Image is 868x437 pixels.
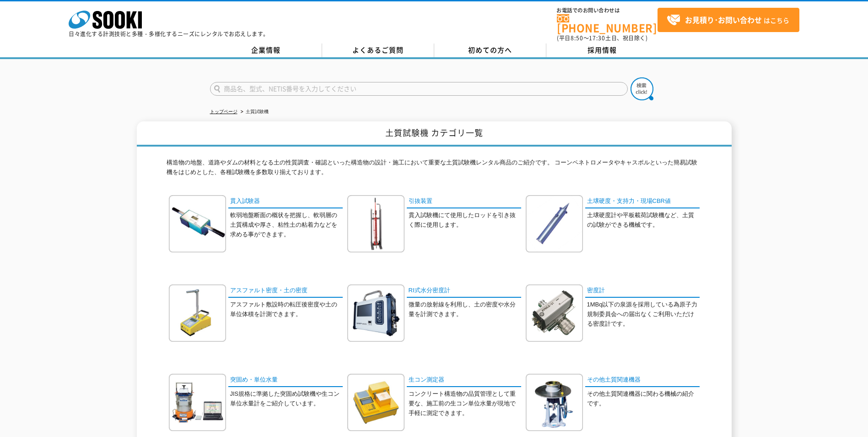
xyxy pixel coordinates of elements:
img: RI式水分密度計 [347,284,404,342]
li: 土質試験機 [239,107,269,117]
span: 17:30 [589,34,605,42]
img: アスファルト密度・土の密度 [169,284,226,342]
a: RI式水分密度計 [407,284,521,298]
img: 貫入試験器 [169,195,226,252]
a: 密度計 [585,284,700,298]
a: 生コン測定器 [407,374,521,387]
a: 引抜装置 [407,195,521,208]
p: 1MBq以下の泉源を採用している為原子力規制委員会への届出なくご利用いただける密度計です。 [587,300,700,328]
p: 微量の放射線を利用し、土の密度や水分量を計測できます。 [409,300,521,319]
strong: お見積り･お問い合わせ [685,14,762,25]
a: その他土質関連機器 [585,374,700,387]
img: 密度計 [526,284,583,342]
h1: 土質試験機 カテゴリ一覧 [137,121,732,147]
a: [PHONE_NUMBER] [557,14,658,33]
a: 土壌硬度・支持力・現場CBR値 [585,195,700,208]
span: 8:50 [571,34,583,42]
span: はこちら [667,13,789,27]
p: アスファルト敷設時の転圧後密度や土の単位体積を計測できます。 [230,300,343,319]
img: 突固め・単位水量 [169,374,226,431]
a: 突固め・単位水量 [228,374,343,387]
img: btn_search.png [631,77,653,100]
input: 商品名、型式、NETIS番号を入力してください [210,82,628,96]
a: お見積り･お問い合わせはこちら [658,8,799,32]
img: 土壌硬度・支持力・現場CBR値 [526,195,583,252]
a: アスファルト密度・土の密度 [228,284,343,298]
span: お電話でのお問い合わせは [557,8,658,13]
p: 土壌硬度計や平板載荷試験機など、土質の試験ができる機械です。 [587,211,700,230]
a: 採用情報 [546,44,658,57]
p: JIS規格に準拠した突固め試験機や生コン単位水量計をご紹介しています。 [230,389,343,409]
a: 貫入試験器 [228,195,343,208]
img: 引抜装置 [347,195,404,252]
p: 貫入試験機にて使用したロッドを引き抜く際に使用します。 [409,211,521,230]
img: 生コン測定器 [347,374,404,431]
p: 軟弱地盤断面の概状を把握し、軟弱層の土質構成や厚さ、粘性土の粘着力などを求める事ができます。 [230,211,343,239]
span: (平日 ～ 土日、祝日除く) [557,34,647,42]
a: よくあるご質問 [322,44,434,57]
p: 構造物の地盤、道路やダムの材料となる土の性質調査・確認といった構造物の設計・施工において重要な土質試験機レンタル商品のご紹介です。 コーンペネトロメータやキャスポルといった簡易試験機をはじめとし... [167,158,702,182]
span: 初めての方へ [468,45,512,55]
img: その他土質関連機器 [526,374,583,431]
p: その他土質関連機器に関わる機械の紹介です。 [587,389,700,409]
a: トップページ [210,109,237,114]
p: 日々進化する計測技術と多種・多様化するニーズにレンタルでお応えします。 [69,31,269,37]
p: コンクリート構造物の品質管理として重要な、施工前の生コン単位水量が現地で手軽に測定できます。 [409,389,521,418]
a: 初めての方へ [434,44,546,57]
a: 企業情報 [210,44,322,57]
